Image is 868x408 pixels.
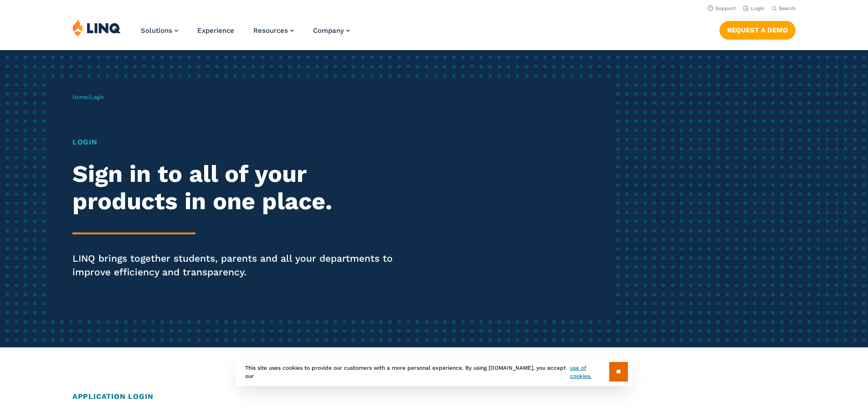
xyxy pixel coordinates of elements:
[708,5,736,11] a: Support
[141,26,178,35] a: Solutions
[72,137,407,148] h1: Login
[743,5,765,11] a: Login
[253,26,294,35] a: Resources
[72,19,121,36] img: LINQ | K‑12 Software
[719,19,796,39] nav: Button Navigation
[313,26,344,35] span: Company
[72,160,407,215] h2: Sign in to all of your products in one place.
[772,5,796,12] button: Open Search Bar
[719,21,796,39] a: Request a Demo
[141,19,350,49] nav: Primary Navigation
[90,94,104,100] span: Login
[779,5,796,11] span: Search
[313,26,350,35] a: Company
[141,26,172,35] span: Solutions
[253,26,288,35] span: Resources
[236,357,632,386] div: This site uses cookies to provide our customers with a more personal experience. By using [DOMAIN...
[570,364,609,380] a: use of cookies.
[197,26,234,35] a: Experience
[72,94,104,100] span: /
[72,94,88,100] a: Home
[72,252,407,279] p: LINQ brings together students, parents and all your departments to improve efficiency and transpa...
